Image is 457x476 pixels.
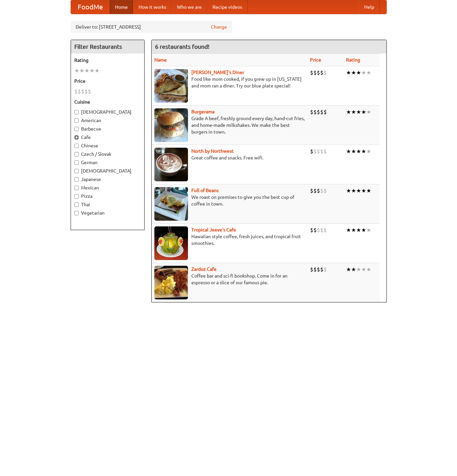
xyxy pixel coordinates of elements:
[207,0,247,14] a: Recipe videos
[351,108,356,116] li: ★
[74,134,141,141] label: Cafe
[74,169,79,173] input: [DEMOGRAPHIC_DATA]
[74,160,79,165] input: German
[74,184,141,191] label: Mexican
[88,88,91,95] li: $
[313,148,317,155] li: $
[346,266,351,273] li: ★
[346,148,351,155] li: ★
[154,187,188,221] img: beans.jpg
[313,266,317,273] li: $
[155,43,210,50] ng-pluralize: 6 restaurants found!
[154,266,188,299] img: zardoz.jpg
[191,109,215,114] a: Burgerama
[74,67,79,74] li: ★
[317,226,320,234] li: $
[317,187,320,194] li: $
[191,70,244,75] a: [PERSON_NAME]'s Diner
[74,142,141,149] label: Chinese
[191,148,234,154] a: North by Northwest
[74,193,141,199] label: Pizza
[172,0,207,14] a: Who we are
[154,154,305,161] p: Great coffee and snacks. Free wifi.
[323,69,327,76] li: $
[366,69,371,76] li: ★
[310,57,321,63] a: Price
[356,187,361,194] li: ★
[84,88,88,95] li: $
[74,88,78,95] li: $
[310,69,313,76] li: $
[74,109,141,115] label: [DEMOGRAPHIC_DATA]
[351,226,356,234] li: ★
[154,115,305,135] p: Grade A beef, freshly ground every day, hand-cut fries, and home-made milkshakes. We make the bes...
[356,266,361,273] li: ★
[74,201,141,208] label: Thai
[74,194,79,198] input: Pizza
[366,108,371,116] li: ★
[356,69,361,76] li: ★
[84,67,89,74] li: ★
[74,168,141,174] label: [DEMOGRAPHIC_DATA]
[320,108,323,116] li: $
[313,69,317,76] li: $
[361,266,366,273] li: ★
[110,0,133,14] a: Home
[317,266,320,273] li: $
[346,69,351,76] li: ★
[211,24,227,30] a: Change
[310,187,313,194] li: $
[310,266,313,273] li: $
[154,226,188,260] img: jeeves.jpg
[74,118,79,123] input: American
[74,78,141,84] h5: Price
[74,186,79,190] input: Mexican
[310,108,313,116] li: $
[361,226,366,234] li: ★
[191,188,219,193] a: Full of Beans
[74,99,141,105] h5: Cuisine
[154,148,188,181] img: north.jpg
[346,187,351,194] li: ★
[94,67,100,74] li: ★
[74,125,141,132] label: Barbecue
[351,69,356,76] li: ★
[323,148,327,155] li: $
[154,108,188,142] img: burgerama.jpg
[74,117,141,124] label: American
[74,57,141,64] h5: Rating
[361,187,366,194] li: ★
[356,226,361,234] li: ★
[313,187,317,194] li: $
[310,226,313,234] li: $
[361,69,366,76] li: ★
[154,233,305,247] p: Hawaiian style coffee, fresh juices, and tropical fruit smoothies.
[154,57,167,63] a: Name
[366,266,371,273] li: ★
[74,211,79,215] input: Vegetarian
[313,108,317,116] li: $
[351,148,356,155] li: ★
[191,266,217,272] a: Zardoz Cafe
[74,210,141,216] label: Vegetarian
[317,69,320,76] li: $
[356,108,361,116] li: ★
[74,203,79,207] input: Thai
[323,108,327,116] li: $
[74,176,141,183] label: Japanese
[351,266,356,273] li: ★
[351,187,356,194] li: ★
[71,21,232,33] div: Deliver to: [STREET_ADDRESS]
[313,226,317,234] li: $
[133,0,172,14] a: How it works
[74,159,141,166] label: German
[74,144,79,148] input: Chinese
[310,148,313,155] li: $
[79,67,84,74] li: ★
[346,108,351,116] li: ★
